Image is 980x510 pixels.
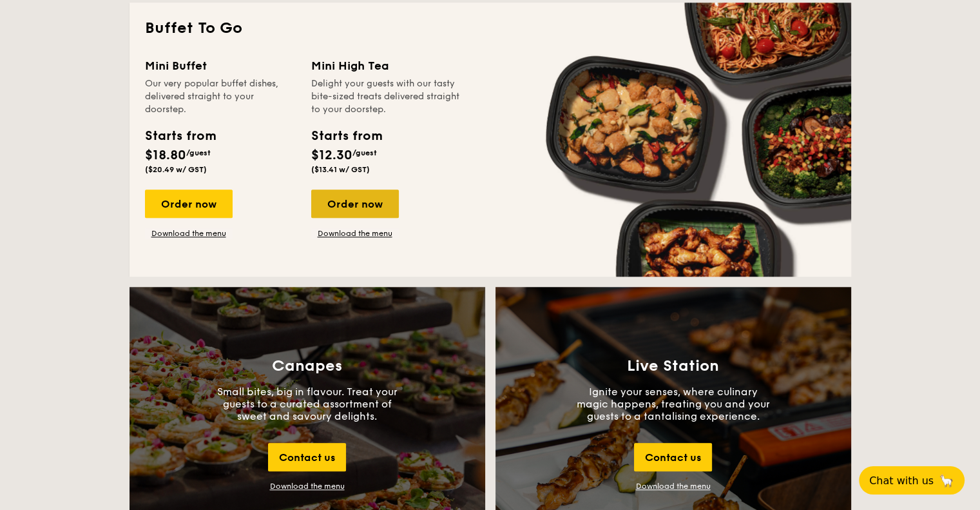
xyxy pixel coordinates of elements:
[145,77,296,116] div: Our very popular buffet dishes, delivered straight to your doorstep.
[311,77,462,116] div: Delight your guests with our tasty bite-sized treats delivered straight to your doorstep.
[145,228,233,239] a: Download the menu
[145,57,296,75] div: Mini Buffet
[145,148,186,163] span: $18.80
[311,57,462,75] div: Mini High Tea
[311,126,381,146] div: Starts from
[859,466,965,495] button: Chat with us🦙
[272,357,342,375] h3: Canapes
[270,482,345,491] div: Download the menu
[636,482,711,491] a: Download the menu
[311,165,370,174] span: ($13.41 w/ GST)
[268,443,346,471] div: Contact us
[627,357,719,375] h3: Live Station
[869,475,934,487] span: Chat with us
[311,228,399,239] a: Download the menu
[311,148,352,163] span: $12.30
[145,126,215,146] div: Starts from
[577,386,770,422] p: Ignite your senses, where culinary magic happens, treating you and your guests to a tantalising e...
[186,148,211,157] span: /guest
[634,443,712,471] div: Contact us
[939,473,954,488] span: 🦙
[145,18,836,39] h2: Buffet To Go
[352,148,377,157] span: /guest
[211,386,404,422] p: Small bites, big in flavour. Treat your guests to a curated assortment of sweet and savoury delig...
[145,165,207,174] span: ($20.49 w/ GST)
[311,190,399,218] div: Order now
[145,190,233,218] div: Order now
